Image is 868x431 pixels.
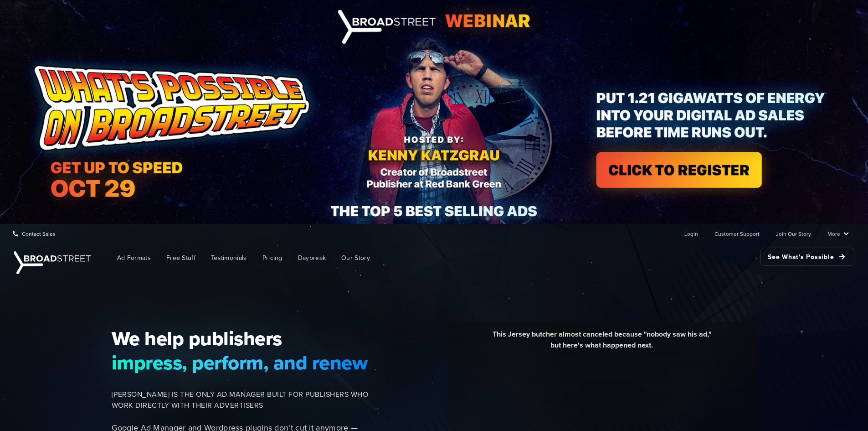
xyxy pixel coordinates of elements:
span: Free Stuff [166,253,195,263]
div: This Jersey butcher almost canceled because "nobody saw his ad," but here's what happened next. [454,329,750,358]
span: We help publishers [112,327,369,350]
a: Pricing [256,248,289,268]
span: Testimonials [211,253,247,263]
span: Daybreak [298,253,326,263]
span: Ad Formats [117,253,151,263]
a: Our Story [334,248,377,268]
a: Join Our Story [776,224,811,243]
span: Our Story [341,253,370,263]
a: Daybreak [291,248,333,268]
nav: Main [96,243,854,273]
img: Broadstreet | The Ad Manager for Small Publishers [14,251,91,274]
a: Free Stuff [159,248,202,268]
a: Testimonials [204,248,254,268]
a: See What's Possible [760,248,854,266]
a: More [827,224,849,243]
span: impress, perform, and renew [112,351,369,374]
a: Contact Sales [13,224,56,243]
a: Customer Support [714,224,760,243]
a: Ad Formats [110,248,158,268]
a: Login [684,224,698,243]
span: Pricing [262,253,282,263]
span: [PERSON_NAME] IS THE ONLY AD MANAGER BUILT FOR PUBLISHERS WHO WORK DIRECTLY WITH THEIR ADVERTISERS [112,389,369,411]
